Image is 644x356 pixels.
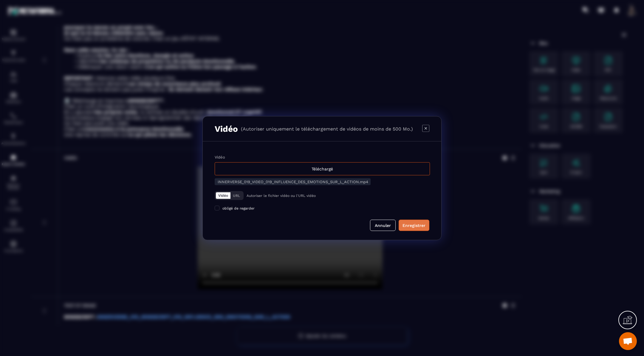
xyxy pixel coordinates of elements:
[216,192,230,199] button: Vidéo
[241,126,413,131] p: (Autoriser uniquement le téléchargement de vidéos de moins de 500 Mo.)
[215,155,225,159] label: Vidéo
[222,206,255,210] span: obligé de regarder
[215,124,238,134] h3: Vidéo
[218,179,368,184] span: INNERVERSE_019_VIDEO_019_INFLUENCE_DES_EMOTIONS_SUR_L_ACTION.mp4
[215,162,430,175] div: Téléchargé
[370,219,396,231] button: Annuler
[402,222,425,228] div: Enregistrer
[399,219,429,231] button: Enregistrer
[619,332,637,350] a: Ouvrir le chat
[230,192,242,199] button: URL
[247,193,316,197] p: Autoriser le fichier vidéo ou l'URL vidéo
